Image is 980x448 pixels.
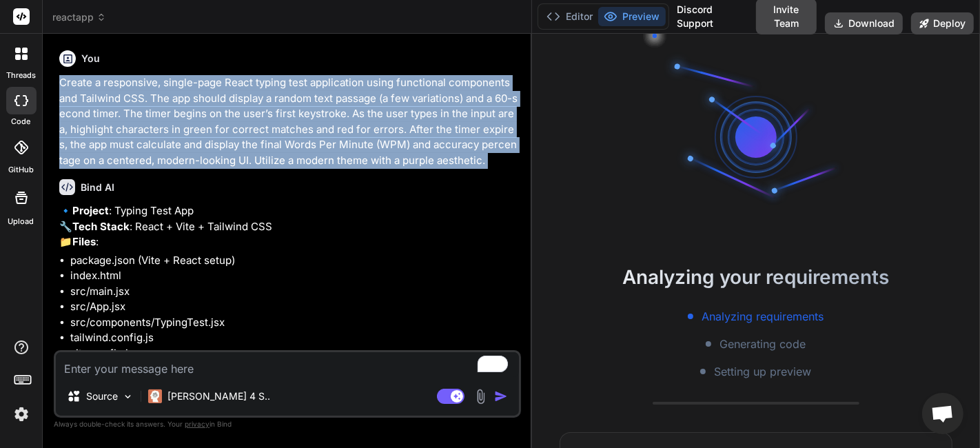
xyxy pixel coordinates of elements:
[56,352,519,377] textarea: To enrich screen reader interactions, please activate Accessibility in Grammarly extension settings
[59,203,518,250] p: 🔹 : Typing Test App 🔧 : React + Vite + Tailwind CSS 📁 :
[70,268,518,284] li: index.html
[12,116,31,128] label: code
[911,12,974,34] button: Deploy
[922,393,963,434] div: Open chat
[6,70,36,81] label: threads
[702,308,824,325] span: Analyzing requirements
[719,336,806,352] span: Generating code
[825,12,903,34] button: Download
[70,346,518,362] li: vite.config.js
[148,389,162,403] img: Claude 4 Sonnet
[86,389,118,403] p: Source
[541,7,598,26] button: Editor
[52,10,106,24] span: reactapp
[70,315,518,331] li: src/components/TypingTest.jsx
[70,299,518,315] li: src/App.jsx
[122,391,134,403] img: Pick Models
[167,389,270,403] p: [PERSON_NAME] 4 S..
[81,181,114,194] h6: Bind AI
[70,330,518,346] li: tailwind.config.js
[81,52,100,65] h6: You
[494,389,508,403] img: icon
[59,75,518,168] p: Create a responsive, single-page React typing test application using functional components and Ta...
[54,418,521,431] p: Always double-check its answers. Your in Bind
[10,403,33,426] img: settings
[72,204,109,217] strong: Project
[185,420,210,428] span: privacy
[532,263,980,292] h2: Analyzing your requirements
[70,253,518,269] li: package.json (Vite + React setup)
[8,164,34,176] label: GitHub
[8,216,34,227] label: Upload
[473,389,489,405] img: attachment
[72,220,130,233] strong: Tech Stack
[72,235,96,248] strong: Files
[598,7,666,26] button: Preview
[714,363,811,380] span: Setting up preview
[70,284,518,300] li: src/main.jsx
